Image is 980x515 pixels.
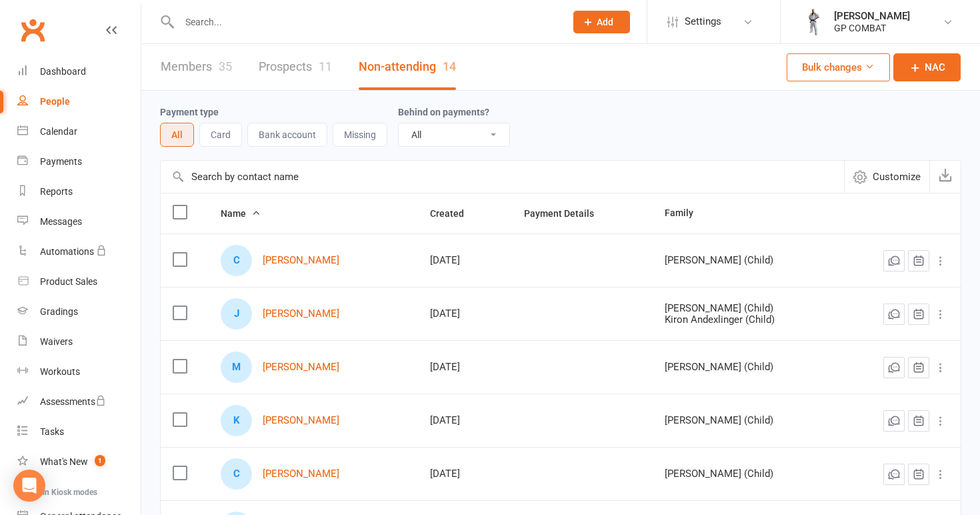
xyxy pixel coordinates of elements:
[319,59,332,73] div: 11
[221,458,252,490] div: Chantelle
[160,107,219,117] label: Payment type
[40,186,73,197] div: Reports
[573,11,630,33] button: Add
[844,161,929,193] button: Customize
[247,123,327,147] button: Bank account
[259,44,332,90] a: Prospects11
[17,387,141,417] a: Assessments
[398,107,489,117] label: Behind on payments?
[221,245,252,276] div: Corey
[665,255,833,266] div: [PERSON_NAME] (Child)
[873,169,921,185] span: Customize
[161,44,232,90] a: Members35
[17,117,141,147] a: Calendar
[40,96,70,107] div: People
[199,123,242,147] button: Card
[16,13,49,47] a: Clubworx
[430,468,500,480] div: [DATE]
[263,255,339,266] a: [PERSON_NAME]
[834,10,910,22] div: [PERSON_NAME]
[17,267,141,297] a: Product Sales
[40,366,80,377] div: Workouts
[665,415,833,426] div: [PERSON_NAME] (Child)
[524,208,609,219] span: Payment Details
[40,306,78,317] div: Gradings
[221,208,261,219] span: Name
[40,426,64,437] div: Tasks
[221,205,261,221] button: Name
[443,59,456,73] div: 14
[925,59,945,75] span: NAC
[17,357,141,387] a: Workouts
[263,362,339,373] a: [PERSON_NAME]
[430,205,479,221] button: Created
[665,362,833,373] div: [PERSON_NAME] (Child)
[893,53,961,81] a: NAC
[40,216,82,227] div: Messages
[524,205,609,221] button: Payment Details
[17,297,141,327] a: Gradings
[17,177,141,207] a: Reports
[430,208,479,219] span: Created
[40,456,88,467] div: What's New
[40,66,86,77] div: Dashboard
[801,9,827,35] img: thumb_image1750126119.png
[17,417,141,447] a: Tasks
[834,22,910,34] div: GP COMBAT
[263,415,339,426] a: [PERSON_NAME]
[430,255,500,266] div: [DATE]
[359,44,456,90] a: Non-attending14
[160,123,194,147] button: All
[430,415,500,426] div: [DATE]
[40,126,77,137] div: Calendar
[17,327,141,357] a: Waivers
[430,362,500,373] div: [DATE]
[40,396,106,407] div: Assessments
[17,57,141,87] a: Dashboard
[685,7,721,37] span: Settings
[40,246,94,257] div: Automations
[787,53,890,81] button: Bulk changes
[430,308,500,320] div: [DATE]
[40,336,73,347] div: Waivers
[263,468,339,480] a: [PERSON_NAME]
[17,87,141,117] a: People
[13,470,45,502] div: Open Intercom Messenger
[175,13,556,31] input: Search...
[17,147,141,177] a: Payments
[665,314,833,326] div: Kiron Andexlinger (Child)
[333,123,387,147] button: Missing
[17,237,141,267] a: Automations
[597,17,613,27] span: Add
[95,455,105,466] span: 1
[40,156,82,167] div: Payments
[221,298,252,330] div: Jonas
[219,59,232,73] div: 35
[17,207,141,237] a: Messages
[17,447,141,477] a: What's New1
[653,193,845,233] th: Family
[40,276,97,287] div: Product Sales
[263,308,339,320] a: [PERSON_NAME]
[161,161,844,193] input: Search by contact name
[221,352,252,383] div: Meagan
[665,468,833,480] div: [PERSON_NAME] (Child)
[665,303,833,314] div: [PERSON_NAME] (Child)
[221,405,252,436] div: Kellie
